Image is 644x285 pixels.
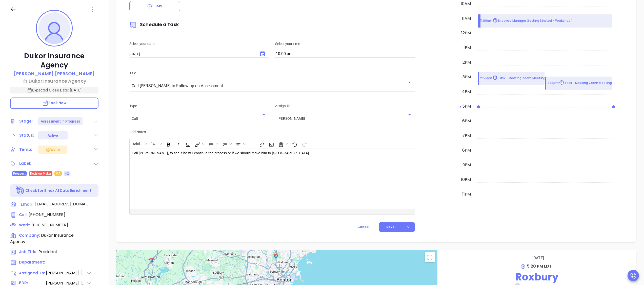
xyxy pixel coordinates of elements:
span: Redo [299,139,308,148]
span: [PHONE_NUMBER] [29,212,65,218]
span: Save [386,225,394,229]
button: Toggle fullscreen view [425,252,435,262]
p: Dukor Insurance Agency [10,52,98,70]
div: 10pm [460,177,472,183]
p: Call [PERSON_NAME], to see if he will continue the process or if we should move him to [GEOGRAPHI... [132,151,393,156]
span: Arial [130,141,143,145]
p: Assign To [275,103,415,109]
p: Check for Binox AI Data Enrichment [25,188,91,193]
span: Undo [290,139,299,148]
button: Save [379,222,415,232]
button: Choose date, selected date is Oct 9, 2025 [256,48,269,60]
div: Stage: [19,117,33,125]
span: Work: [19,222,30,228]
div: 11am [461,15,472,21]
div: 11pm [461,191,472,197]
span: Insert Unordered List [206,139,219,148]
span: Underline [183,139,192,148]
span: Font family [130,139,148,148]
div: 9pm [461,162,472,168]
span: Book Now [42,100,67,105]
p: Roxbury [442,269,631,284]
p: Select your date [129,41,269,46]
div: 12pm [460,30,472,36]
p: Expected Close Date: [DATE] [10,87,98,93]
p: [PERSON_NAME] [PERSON_NAME] [14,70,95,77]
span: Insert Image [266,139,275,148]
span: Bold [164,139,173,148]
div: 1pm [462,45,472,51]
div: 3pm [461,74,472,80]
img: Ai-Enrich-DaqCidB-.svg [16,186,25,195]
span: President [38,249,57,255]
span: Insert Ordered List [220,139,233,148]
div: Temp: [19,146,32,153]
button: Open [260,111,267,118]
div: 5pm [461,103,472,109]
span: 5:20 PM EDT [527,263,552,269]
span: Insert link [257,139,266,148]
button: Arial [130,139,144,148]
span: Email: [21,201,33,208]
span: Company: [19,233,40,238]
span: Cancel [357,225,369,229]
div: Label: [19,160,31,167]
a: [PERSON_NAME] [PERSON_NAME] [14,70,95,78]
div: 2pm [461,59,472,65]
span: Schedule a Task [129,21,179,28]
div: 6pm [461,118,472,124]
div: 8pm [461,147,472,153]
span: 14 [149,141,157,145]
button: Cancel [348,222,379,232]
span: [PERSON_NAME] [PERSON_NAME] [46,270,86,276]
button: 14 [149,139,159,148]
img: profile-user [38,12,70,44]
span: Font size [149,139,163,148]
input: MM/DD/YYYY [129,52,254,56]
p: Type [129,103,269,109]
p: 2:55pm Task - Meeting Zoom Meeting to Review Assessment - [PERSON_NAME] [480,76,610,81]
span: Cell : [19,212,28,217]
p: 11:00am Lifecycle Manager Getting Started - Workshop 1 [480,18,572,23]
div: 10am [460,1,472,7]
div: Active [48,131,58,139]
span: [EMAIL_ADDRESS][DOMAIN_NAME] [35,201,88,207]
span: Assigned To: [19,270,45,276]
div: Status: [19,132,34,139]
div: 7pm [461,133,472,139]
p: SMS [154,4,162,9]
div: Warm [45,147,60,153]
span: Decision Maker [30,171,51,176]
div: Assessment In Progress [41,117,80,125]
p: Select your time [275,41,415,46]
span: Fill color or set the text color [192,139,206,148]
span: Surveys [276,139,289,148]
span: Job Title: [19,249,37,254]
a: Dukor Insurance Agency [10,78,98,84]
button: Open [406,79,413,86]
div: 4pm [461,89,472,95]
span: Italic [173,139,182,148]
button: Open [406,111,413,118]
span: [PHONE_NUMBER] [31,222,68,228]
p: Title [129,70,415,76]
span: Align [233,139,247,148]
span: Department: [19,259,45,265]
span: Prospect [13,171,26,176]
span: +2 [65,171,69,176]
span: MA [56,171,61,176]
span: Dukor Insurance Agency [10,232,74,245]
p: [DATE] [445,255,631,261]
p: Add Notes [129,129,415,135]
